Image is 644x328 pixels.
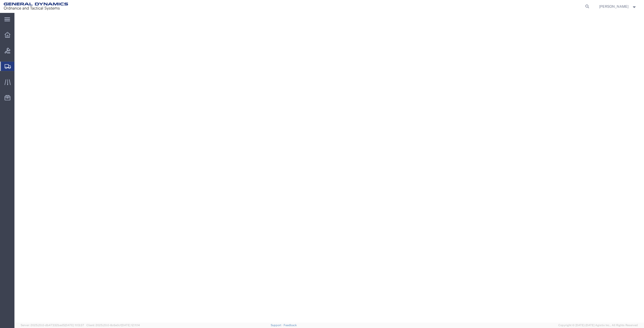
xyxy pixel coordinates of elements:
[284,324,297,327] a: Feedback
[599,4,629,9] span: Nicholas Bohmer
[14,13,644,323] iframe: FS Legacy Container
[86,324,140,327] span: Client: 2025.20.0-8c6e0cf
[65,324,84,327] span: [DATE] 11:13:37
[4,3,68,10] img: logo
[599,3,637,10] button: [PERSON_NAME]
[271,324,284,327] a: Support
[558,323,638,327] span: Copyright © [DATE]-[DATE] Agistix Inc., All Rights Reserved
[121,324,140,327] span: [DATE] 12:11:14
[21,324,84,327] span: Server: 2025.20.0-db47332bad5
